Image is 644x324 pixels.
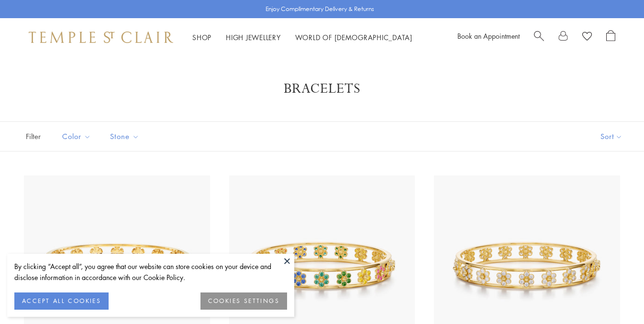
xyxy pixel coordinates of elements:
button: Show sort by [579,122,644,151]
button: Stone [103,126,146,147]
a: ShopShop [192,32,211,42]
button: COOKIES SETTINGS [200,292,287,310]
span: Stone [105,130,146,142]
a: Open Shopping Bag [606,30,615,44]
button: Color [55,126,98,147]
a: Search [534,30,544,44]
div: By clicking “Accept all”, you agree that our website can store cookies on your device and disclos... [14,261,287,283]
button: ACCEPT ALL COOKIES [14,292,109,310]
a: High JewelleryHigh Jewellery [226,32,281,42]
a: World of [DEMOGRAPHIC_DATA]World of [DEMOGRAPHIC_DATA] [295,32,412,42]
nav: Main navigation [192,32,412,43]
a: View Wishlist [582,30,592,44]
span: Color [57,130,98,142]
a: Book an Appointment [457,31,520,41]
h1: Bracelets [38,80,606,97]
p: Enjoy Complimentary Delivery & Returns [266,4,374,14]
img: Temple St. Clair [29,32,173,43]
